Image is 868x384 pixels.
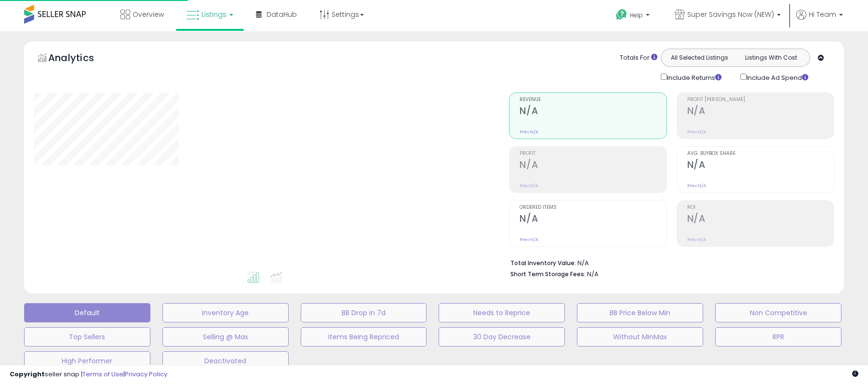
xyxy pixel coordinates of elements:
[687,213,834,226] h2: N/A
[715,303,841,322] button: Non Competitive
[809,10,836,19] span: Hi Team
[577,303,703,322] button: BB Price Below Min
[687,10,774,19] span: Super Savings Now (NEW)
[620,53,657,63] div: Totals For
[520,159,666,172] h2: N/A
[733,72,824,83] div: Include Ad Spend
[687,237,706,243] small: Prev: N/A
[510,270,586,278] b: Short Term Storage Fees:
[608,1,659,31] a: Help
[520,151,666,156] span: Profit
[577,327,703,346] button: Without MinMax
[82,370,123,379] a: Terms of Use
[10,370,167,379] div: seller snap | |
[510,256,827,268] li: N/A
[24,351,150,371] button: High Performer
[520,97,666,102] span: Revenue
[510,259,576,267] b: Total Inventory Value:
[201,10,227,19] span: Listings
[520,213,666,226] h2: N/A
[687,205,834,210] span: ROI
[715,327,841,346] button: RPR
[664,51,735,64] button: All Selected Listings
[267,10,297,19] span: DataHub
[687,159,834,172] h2: N/A
[687,129,706,135] small: Prev: N/A
[520,205,666,210] span: Ordered Items
[48,51,113,67] h5: Analytics
[687,151,834,156] span: Avg. Buybox Share
[687,97,834,102] span: Profit [PERSON_NAME]
[301,327,427,346] button: Items Being Repriced
[439,303,565,322] button: Needs to Reprice
[735,51,807,64] button: Listings With Cost
[520,183,538,189] small: Prev: N/A
[162,327,289,346] button: Selling @ Max
[615,9,628,21] i: Get Help
[687,183,706,189] small: Prev: N/A
[520,105,666,118] h2: N/A
[301,303,427,322] button: BB Drop in 7d
[24,303,150,322] button: Default
[630,11,643,19] span: Help
[520,237,538,243] small: Prev: N/A
[24,327,150,346] button: Top Sellers
[125,370,167,379] a: Privacy Policy
[654,72,733,83] div: Include Returns
[162,351,289,371] button: Deactivated
[796,10,843,31] a: Hi Team
[587,269,599,279] span: N/A
[520,129,538,135] small: Prev: N/A
[10,370,45,379] strong: Copyright
[162,303,289,322] button: Inventory Age
[133,10,164,19] span: Overview
[439,327,565,346] button: 30 Day Decrease
[687,105,834,118] h2: N/A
